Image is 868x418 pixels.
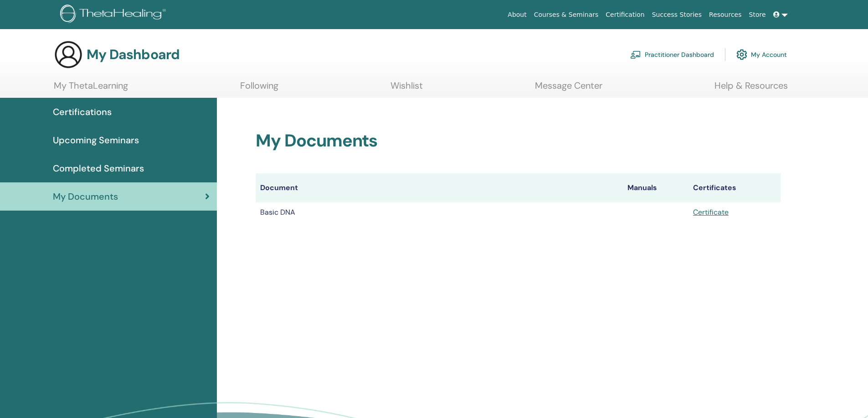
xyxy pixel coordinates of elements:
img: generic-user-icon.jpg [54,40,83,69]
a: Store [745,6,770,23]
a: Certificate [693,207,729,217]
td: Basic DNA [256,202,623,222]
a: Wishlist [390,80,423,98]
h2: My Documents [256,131,781,151]
span: Upcoming Seminars [53,133,139,147]
img: logo.png [60,5,169,25]
th: Certificates [688,173,781,202]
a: Resources [705,6,745,23]
a: About [504,6,530,23]
a: Message Center [535,80,602,98]
a: Success Stories [648,6,705,23]
a: Practitioner Dashboard [630,45,714,65]
a: Certification [602,6,648,23]
img: cog.svg [736,47,747,62]
a: Following [240,80,278,98]
span: Certifications [53,105,112,119]
span: My Documents [53,190,118,203]
th: Manuals [623,173,688,202]
img: chalkboard-teacher.svg [630,50,641,59]
span: Completed Seminars [53,161,144,175]
a: My Account [736,45,787,65]
h3: My Dashboard [87,46,180,63]
th: Document [256,173,623,202]
a: Courses & Seminars [530,6,602,23]
a: My ThetaLearning [54,80,128,98]
a: Help & Resources [714,80,788,98]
